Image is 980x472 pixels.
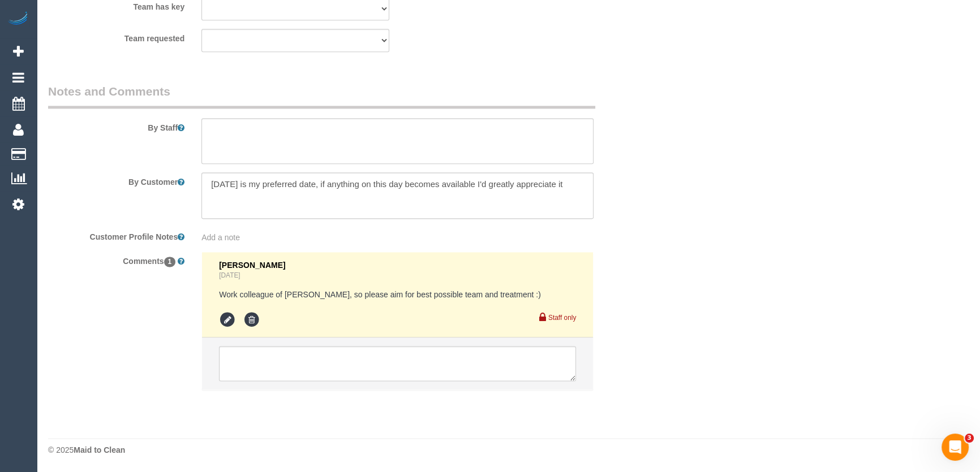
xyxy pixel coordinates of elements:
strong: Maid to Clean [74,445,125,454]
pre: Work colleague of [PERSON_NAME], so please aim for best possible team and treatment :) [219,289,576,300]
span: 1 [164,257,176,267]
iframe: Intercom live chat [942,434,969,461]
span: [PERSON_NAME] [219,261,285,270]
legend: Notes and Comments [48,83,595,109]
span: 3 [965,434,974,443]
label: By Staff [40,118,193,133]
small: Staff only [548,314,576,322]
div: © 2025 [48,444,969,456]
span: Add a note [201,233,240,242]
label: Team requested [40,29,193,44]
label: Comments [40,252,193,267]
img: Automaid Logo [7,11,29,27]
a: [DATE] [219,271,240,279]
label: Customer Profile Notes [40,227,193,243]
label: By Customer [40,172,193,188]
